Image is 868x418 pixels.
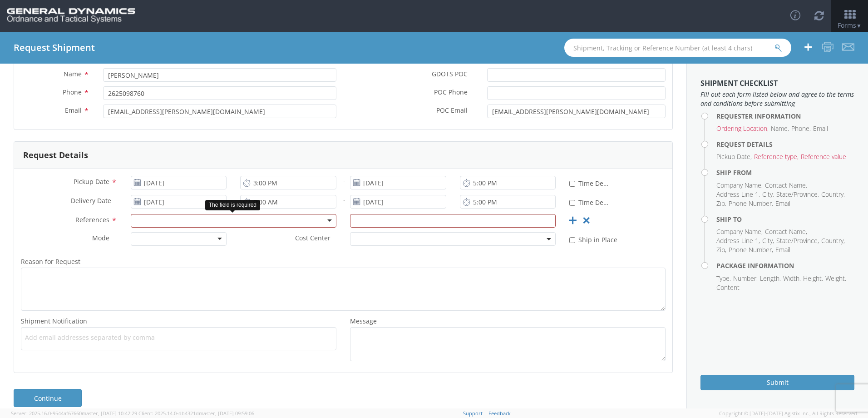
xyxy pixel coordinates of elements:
li: Email [775,199,790,208]
input: Time Definite [569,181,575,187]
span: Message [350,317,377,325]
li: Pickup Date [716,152,752,161]
h4: Package Information [716,262,854,269]
h4: Request Shipment [14,43,95,53]
li: Number [733,274,758,283]
button: Submit [700,375,854,390]
li: Contact Name [765,181,807,190]
li: Address Line 1 [716,236,760,245]
h4: Ship To [716,216,854,223]
li: Country [821,236,845,245]
label: Time Definite [569,197,611,207]
li: Zip [716,245,726,254]
li: Phone Number [729,199,773,208]
li: Length [760,274,781,283]
span: References [75,215,109,224]
a: Feedback [488,410,511,417]
li: Company Name [716,181,763,190]
span: Name [64,70,82,78]
h4: Ship From [716,169,854,176]
input: Time Definite [569,200,575,206]
a: Support [463,410,483,417]
span: Pickup Date [74,177,109,186]
li: Height [803,274,823,283]
span: Add email addresses separated by comma [25,333,332,342]
span: Delivery Date [71,196,111,207]
span: Copyright © [DATE]-[DATE] Agistix Inc., All Rights Reserved [719,410,857,417]
h4: Requester Information [716,113,854,119]
li: Zip [716,199,726,208]
label: Ship in Place [569,234,619,244]
span: Reason for Request [21,257,80,266]
span: Email [65,106,82,114]
div: The field is required [205,200,260,210]
span: master, [DATE] 09:59:06 [199,410,254,417]
span: Server: 2025.16.0-9544af67660 [11,410,137,417]
span: Fill out each form listed below and agree to the terms and conditions before submitting [700,90,854,108]
li: Type [716,274,731,283]
li: Email [775,245,790,254]
li: Name [771,124,789,133]
h3: Shipment Checklist [700,80,854,88]
span: Client: 2025.14.0-db4321d [138,410,254,417]
li: City [762,236,774,245]
input: Shipment, Tracking or Reference Number (at least 4 chars) [564,39,791,57]
li: Country [821,190,845,199]
li: Phone Number [729,245,773,254]
h4: Request Details [716,141,854,148]
span: Mode [92,234,109,242]
span: Shipment Notification [21,317,87,325]
li: State/Province [776,190,819,199]
img: gd-ots-0c3321f2eb4c994f95cb.png [7,8,135,24]
span: Phone [63,88,82,96]
span: POC Phone [434,88,468,98]
li: City [762,190,774,199]
h3: Request Details [23,151,88,160]
li: Ordering Location [716,124,769,133]
li: Company Name [716,227,763,236]
li: Contact Name [765,227,807,236]
li: Width [783,274,801,283]
li: Reference value [801,152,846,161]
span: GDOTS POC [432,70,468,80]
span: ▼ [856,22,862,30]
li: Reference type [754,152,799,161]
li: Content [716,283,740,292]
li: Email [813,124,828,133]
label: Time Definite [569,178,611,188]
span: Forms [838,21,862,30]
span: Cost Center [295,234,330,244]
li: Weight [825,274,846,283]
a: Continue [14,389,82,407]
span: POC Email [436,106,468,116]
input: Ship in Place [569,237,575,243]
li: Phone [791,124,811,133]
li: Address Line 1 [716,190,760,199]
span: master, [DATE] 10:42:29 [82,410,137,417]
li: State/Province [776,236,819,245]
